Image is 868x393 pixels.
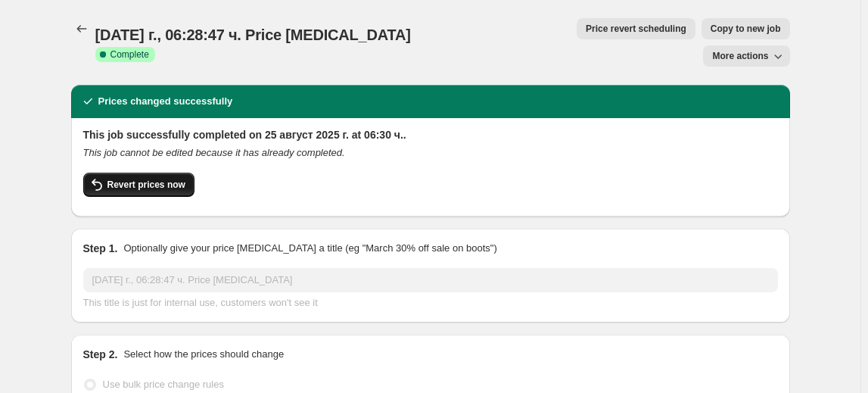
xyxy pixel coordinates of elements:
[98,94,233,109] h2: Prices changed successfully
[83,241,118,256] h2: Step 1.
[83,127,778,142] h2: This job successfully completed on 25 август 2025 г. at 06:30 ч..
[83,173,194,197] button: Revert prices now
[712,50,768,62] span: More actions
[71,18,92,39] button: Price change jobs
[586,23,686,35] span: Price revert scheduling
[702,18,790,39] button: Copy to new job
[703,45,789,67] button: More actions
[107,179,185,191] span: Revert prices now
[123,241,496,256] p: Optionally give your price [MEDICAL_DATA] a title (eg "March 30% off sale on boots")
[103,379,224,390] span: Use bulk price change rules
[83,297,318,308] span: This title is just for internal use, customers won't see it
[83,147,345,158] i: This job cannot be edited because it has already completed.
[123,347,284,362] p: Select how the prices should change
[83,268,778,292] input: 30% off holiday sale
[711,23,781,35] span: Copy to new job
[577,18,695,39] button: Price revert scheduling
[83,347,118,362] h2: Step 2.
[95,27,411,43] span: [DATE] г., 06:28:47 ч. Price [MEDICAL_DATA]
[110,48,149,61] span: Complete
